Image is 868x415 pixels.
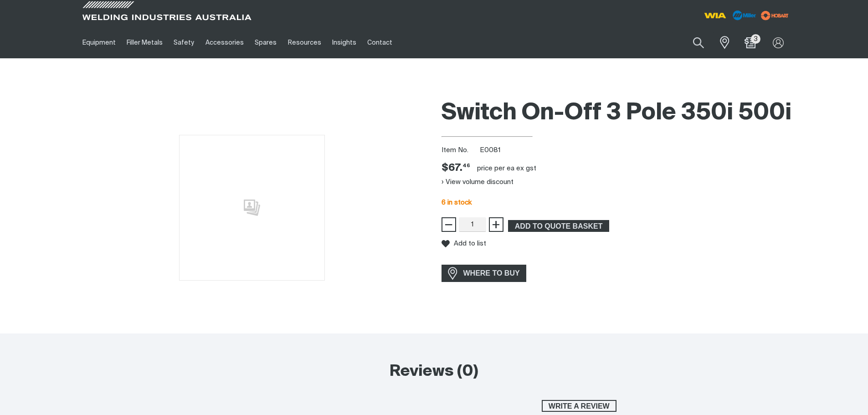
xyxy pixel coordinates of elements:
[442,240,486,248] button: Add to list
[362,27,398,58] a: Contact
[542,400,616,412] button: Write a review
[77,27,613,58] nav: Main
[249,27,282,58] a: Spares
[480,147,501,154] span: E0081
[442,162,470,175] div: Price
[509,220,608,232] span: ADD TO QUOTE BASKET
[442,199,472,206] span: 6 in stock
[442,175,514,190] button: View volume discount
[121,27,168,58] a: Filler Metals
[683,32,714,53] button: Search products
[168,27,200,58] a: Safety
[516,164,536,173] div: ex gst
[462,163,470,168] sup: 46
[454,240,486,247] span: Add to list
[758,9,791,22] img: miller
[477,164,514,173] div: price per EA
[442,265,527,282] a: WHERE TO BUY
[442,98,791,128] h1: Switch On-Off 3 Pole 350i 500i
[77,27,121,58] a: Equipment
[492,217,500,232] span: +
[508,220,609,232] button: Add Switch On-Off 3 Pole 350i 500i to the shopping cart
[672,32,714,53] input: Product name or item number...
[282,27,326,58] a: Resources
[442,145,478,156] span: Item No.
[200,27,249,58] a: Accessories
[252,362,616,382] h2: Reviews (0)
[543,400,616,412] span: Write a review
[457,266,526,281] span: WHERE TO BUY
[442,162,470,175] span: $67.
[327,27,362,58] a: Insights
[444,217,453,232] span: −
[179,135,325,281] img: No image for this product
